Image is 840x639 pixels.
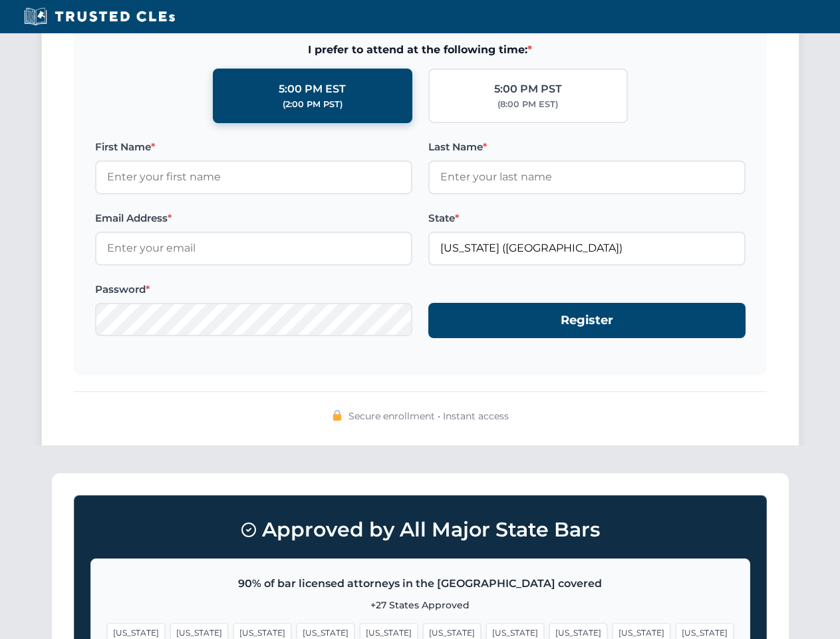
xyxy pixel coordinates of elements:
[95,139,412,155] label: First Name
[90,512,750,548] h3: Approved by All Major State Bars
[283,98,343,111] div: (2:00 PM PST)
[428,139,746,155] label: Last Name
[428,232,746,265] input: Florida (FL)
[428,303,746,338] button: Register
[332,410,343,421] img: 🔒
[107,575,734,592] p: 90% of bar licensed attorneys in the [GEOGRAPHIC_DATA] covered
[95,210,412,226] label: Email Address
[494,81,562,98] div: 5:00 PM PST
[95,41,746,59] span: I prefer to attend at the following time:
[107,598,734,612] p: +27 States Approved
[279,81,346,98] div: 5:00 PM EST
[20,7,179,27] img: Trusted CLEs
[428,160,746,194] input: Enter your last name
[428,210,746,226] label: State
[349,409,509,423] span: Secure enrollment • Instant access
[95,282,412,298] label: Password
[95,160,412,194] input: Enter your first name
[497,98,558,111] div: (8:00 PM EST)
[95,232,412,265] input: Enter your email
